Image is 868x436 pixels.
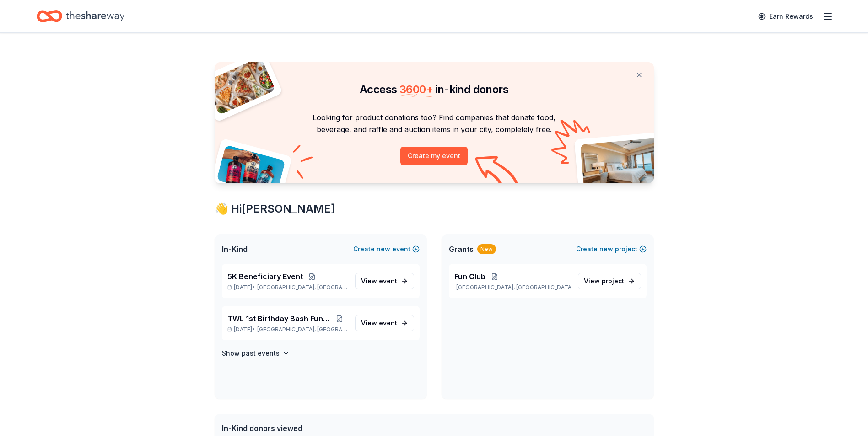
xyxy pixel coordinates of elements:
[355,273,414,289] a: View event
[399,83,433,96] span: 3600 +
[753,8,819,25] a: Earn Rewards
[361,318,397,329] span: View
[477,244,496,254] div: New
[475,156,521,190] img: Curvy arrow
[222,244,248,255] span: In-Kind
[37,5,124,27] a: Home
[379,277,397,285] span: event
[584,276,624,287] span: View
[257,284,347,291] span: [GEOGRAPHIC_DATA], [GEOGRAPHIC_DATA]
[379,319,397,327] span: event
[578,273,641,289] a: View project
[222,348,290,359] button: Show past events
[454,284,571,291] p: [GEOGRAPHIC_DATA], [GEOGRAPHIC_DATA]
[599,244,613,255] span: new
[227,313,332,324] span: TWL 1st Birthday Bash Fundraiser
[215,202,654,216] div: 👋 Hi [PERSON_NAME]
[360,83,508,96] span: Access in-kind donors
[227,271,303,282] span: 5K Beneficiary Event
[227,284,348,291] p: [DATE] •
[353,244,420,255] button: Createnewevent
[222,423,428,434] div: In-Kind donors viewed
[257,326,347,333] span: [GEOGRAPHIC_DATA], [GEOGRAPHIC_DATA]
[226,112,643,136] p: Looking for product donations too? Find companies that donate food, beverage, and raffle and auct...
[602,277,624,285] span: project
[454,271,485,282] span: Fun Club
[227,326,348,333] p: [DATE] •
[400,147,468,165] button: Create my event
[576,244,647,255] button: Createnewproject
[361,276,397,287] span: View
[449,244,474,255] span: Grants
[377,244,390,255] span: new
[222,348,280,359] h4: Show past events
[355,315,414,331] a: View event
[204,57,275,115] img: Pizza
